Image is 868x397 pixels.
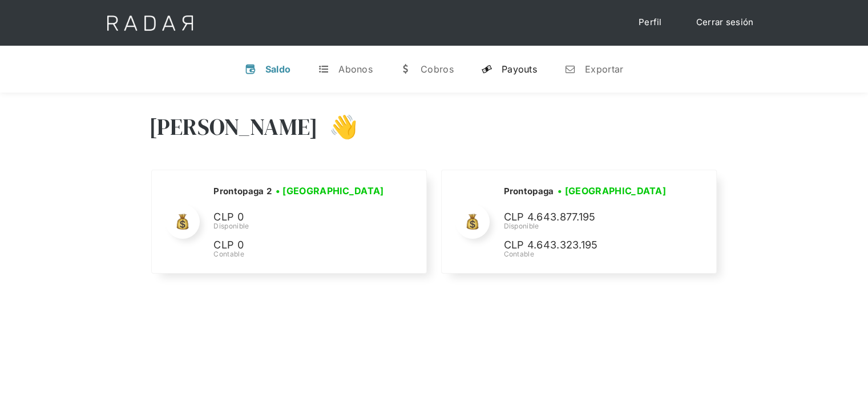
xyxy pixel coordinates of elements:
div: Exportar [585,63,623,75]
div: t [318,63,329,75]
h3: 👋 [318,113,358,141]
div: Disponible [503,221,675,231]
h2: Prontopaga 2 [213,186,272,197]
h3: • [GEOGRAPHIC_DATA] [276,184,384,198]
div: Cobros [421,63,454,75]
div: w [400,63,411,75]
p: CLP 4.643.877.195 [503,209,675,226]
h2: Prontopaga [503,186,554,197]
div: Contable [503,249,675,259]
div: Payouts [502,63,537,75]
div: Saldo [265,63,291,75]
a: Cerrar sesión [685,11,765,34]
p: CLP 0 [213,209,385,226]
div: v [245,63,256,75]
p: CLP 0 [213,237,385,254]
div: n [564,63,576,75]
div: Disponible [213,221,387,231]
p: CLP 4.643.323.195 [503,237,675,254]
div: Abonos [338,63,373,75]
div: y [481,63,492,75]
div: Contable [213,249,387,259]
h3: • [GEOGRAPHIC_DATA] [558,184,666,198]
a: Perfil [627,11,673,34]
h3: [PERSON_NAME] [149,113,318,141]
